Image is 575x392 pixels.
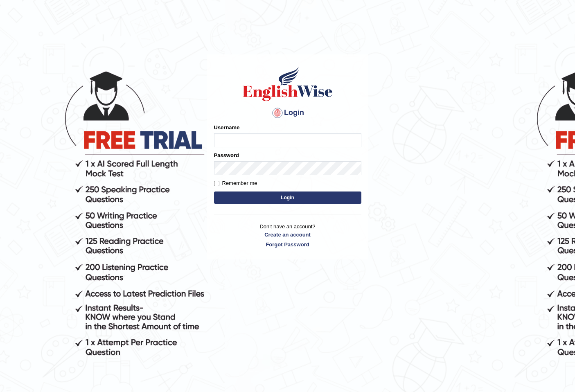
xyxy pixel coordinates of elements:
button: Login [214,191,361,204]
img: Logo of English Wise sign in for intelligent practice with AI [241,65,334,102]
a: Create an account [214,231,361,239]
p: Don't have an account? [214,223,361,248]
h4: Login [214,106,361,119]
input: Remember me [214,181,219,186]
label: Password [214,151,239,159]
label: Remember me [214,179,257,187]
label: Username [214,124,240,131]
a: Forgot Password [214,241,361,248]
